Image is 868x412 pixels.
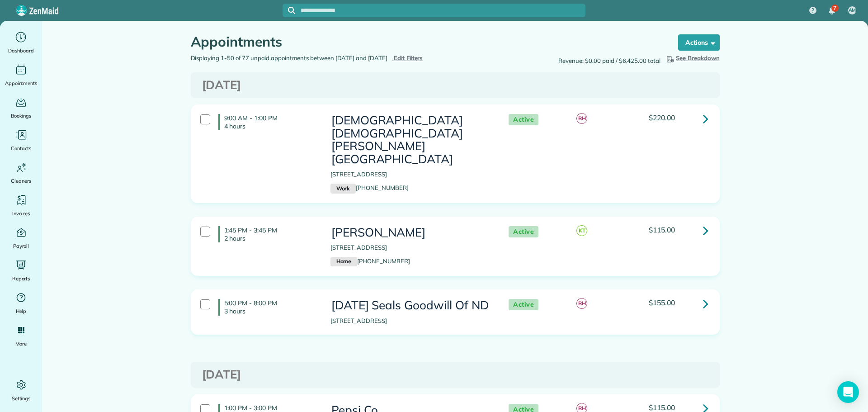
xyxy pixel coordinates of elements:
[330,170,491,179] p: [STREET_ADDRESS]
[330,257,410,265] a: Home[PHONE_NUMBER]
[678,34,720,51] button: Actions
[558,57,660,66] span: Revenue: $0.00 paid / $6,425.00 total
[224,234,317,242] p: 2 hours
[218,226,317,242] h4: 1:45 PM - 3:45 PM
[202,79,708,92] h3: [DATE]
[4,62,38,88] a: Appointments
[13,242,29,251] span: Payroll
[191,34,661,49] h1: Appointments
[15,339,27,348] span: More
[509,226,538,237] span: Active
[8,46,34,55] span: Dashboard
[509,299,538,310] span: Active
[330,184,409,191] a: Work[PHONE_NUMBER]
[12,274,30,283] span: Reports
[4,95,38,120] a: Bookings
[576,113,587,124] span: RH
[4,378,38,403] a: Settings
[649,403,675,412] span: $115.00
[394,54,423,62] span: Edit Filters
[4,193,38,218] a: Invoices
[11,111,32,120] span: Bookings
[12,394,31,403] span: Settings
[224,122,317,130] p: 4 hours
[5,79,38,88] span: Appointments
[11,176,31,185] span: Cleaners
[4,160,38,185] a: Cleaners
[11,144,31,153] span: Contacts
[224,307,317,315] p: 3 hours
[392,54,423,62] a: Edit Filters
[4,290,38,316] a: Help
[649,298,675,307] span: $155.00
[288,7,295,14] svg: Focus search
[218,299,317,315] h4: 5:00 PM - 8:00 PM
[330,226,491,239] h3: [PERSON_NAME]
[665,54,720,63] button: See Breakdown
[4,225,38,251] a: Payroll
[16,307,27,316] span: Help
[330,257,357,267] small: Home
[218,114,317,130] h4: 9:00 AM - 1:00 PM
[649,225,675,234] span: $115.00
[509,114,538,125] span: Active
[202,368,708,381] h3: [DATE]
[12,209,30,218] span: Invoices
[330,299,491,312] h3: [DATE] Seals Goodwill Of ND
[330,184,356,194] small: Work
[649,113,675,122] span: $220.00
[837,381,859,403] div: Open Intercom Messenger
[576,225,587,236] span: KT
[330,243,491,252] p: [STREET_ADDRESS]
[330,317,491,326] p: [STREET_ADDRESS]
[4,128,38,153] a: Contacts
[849,7,856,14] span: AM
[4,30,38,55] a: Dashboard
[184,54,455,63] div: Displaying 1-50 of 77 unpaid appointments between [DATE] and [DATE]
[822,1,841,21] div: 7 unread notifications
[4,258,38,283] a: Reports
[330,114,491,166] h3: [DEMOGRAPHIC_DATA] [DEMOGRAPHIC_DATA][PERSON_NAME][GEOGRAPHIC_DATA]
[833,5,836,12] span: 7
[576,298,587,309] span: RH
[283,7,295,14] button: Focus search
